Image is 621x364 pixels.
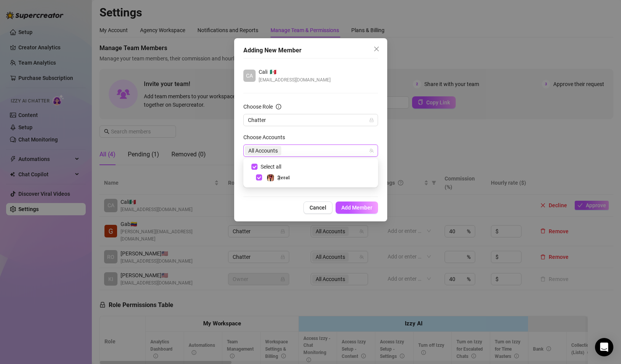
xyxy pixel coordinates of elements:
[258,162,284,171] span: Select all
[277,174,290,180] span: 𝕱𝖊𝖗𝖆𝖑
[595,338,613,356] div: Open Intercom Messenger
[303,201,333,214] button: Cancel
[259,76,331,84] span: [EMAIL_ADDRESS][DOMAIN_NAME]
[310,205,326,211] span: Cancel
[243,46,378,55] div: Adding New Member
[259,68,331,76] div: 🇲🇽
[267,174,274,181] img: 𝕱𝖊𝖗𝖆𝖑
[370,43,383,55] button: Close
[336,201,378,214] button: Add Member
[341,205,372,211] span: Add Member
[245,146,281,155] span: All Accounts
[243,102,273,111] div: Choose Role
[248,146,278,155] span: All Accounts
[369,148,374,153] span: team
[369,118,374,122] span: lock
[259,68,267,76] span: Cali
[248,114,373,126] span: Chatter
[243,133,290,141] label: Choose Accounts
[246,71,253,80] span: CA
[370,46,383,52] span: Close
[373,46,380,52] span: close
[256,174,262,180] span: Select tree node
[276,104,281,109] span: info-circle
